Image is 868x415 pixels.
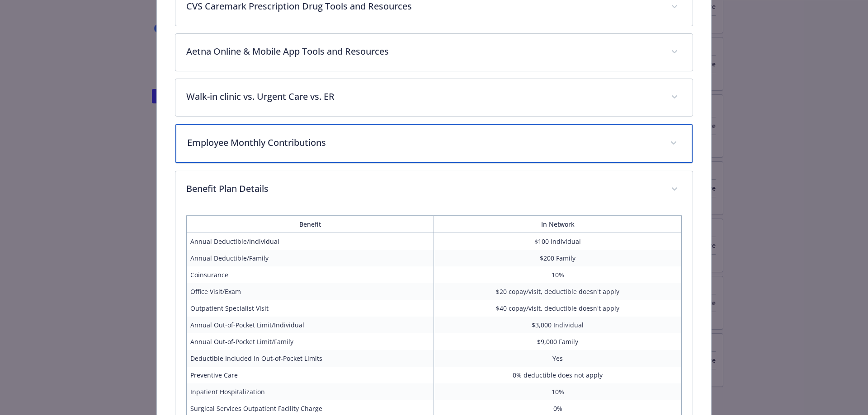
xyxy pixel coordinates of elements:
td: Annual Deductible/Family [186,250,434,266]
td: Outpatient Specialist Visit [186,300,434,317]
td: Annual Out-of-Pocket Limit/Family [186,333,434,350]
td: $200 Family [434,250,682,266]
td: $3,000 Individual [434,317,682,333]
p: Employee Monthly Contributions [187,136,660,149]
div: Walk-in clinic vs. Urgent Care vs. ER [175,79,693,116]
td: Office Visit/Exam [186,283,434,300]
td: $20 copay/visit, deductible doesn't apply [434,283,682,300]
td: Deductible Included in Out-of-Pocket Limits [186,350,434,367]
td: 0% deductible does not apply [434,367,682,383]
td: Annual Deductible/Individual [186,233,434,250]
td: Preventive Care [186,367,434,383]
td: $40 copay/visit, deductible doesn't apply [434,300,682,317]
div: Employee Monthly Contributions [175,124,693,163]
div: Benefit Plan Details [175,171,693,208]
th: Benefit [186,215,434,233]
td: Yes [434,350,682,367]
p: Aetna Online & Mobile App Tools and Resources [186,45,660,58]
div: Aetna Online & Mobile App Tools and Resources [175,34,693,71]
td: 10% [434,383,682,400]
td: Coinsurance [186,266,434,283]
td: $9,000 Family [434,333,682,350]
td: Inpatient Hospitalization [186,383,434,400]
td: 10% [434,266,682,283]
td: Annual Out-of-Pocket Limit/Individual [186,317,434,333]
td: $100 Individual [434,233,682,250]
p: Walk-in clinic vs. Urgent Care vs. ER [186,90,660,103]
p: Benefit Plan Details [186,182,660,196]
th: In Network [434,215,682,233]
